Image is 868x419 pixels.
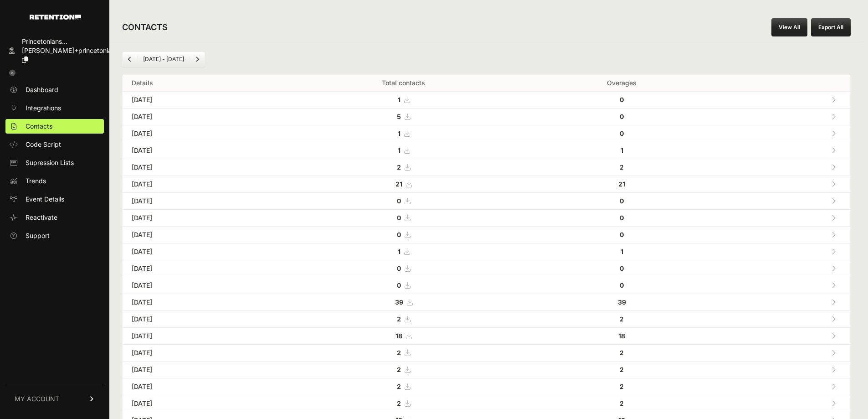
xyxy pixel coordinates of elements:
[397,315,401,323] strong: 2
[620,214,624,222] strong: 0
[123,125,281,142] td: [DATE]
[397,281,401,289] strong: 0
[398,248,410,255] a: 1
[395,180,411,188] a: 21
[395,180,402,188] strong: 21
[398,96,401,103] strong: 1
[397,163,401,171] strong: 2
[5,119,104,134] a: Contacts
[397,383,401,390] strong: 2
[5,137,104,152] a: Code Script
[526,75,717,92] th: Overages
[620,129,624,137] strong: 0
[5,101,104,115] a: Integrations
[22,37,121,46] div: Princetonians...
[397,214,401,222] strong: 0
[5,192,104,207] a: Event Details
[397,399,410,407] a: 2
[123,243,281,260] td: [DATE]
[123,210,281,227] td: [DATE]
[618,298,626,306] strong: 39
[395,332,402,340] strong: 18
[123,92,281,109] td: [DATE]
[26,158,74,167] span: Supression Lists
[26,140,61,149] span: Code Script
[123,176,281,193] td: [DATE]
[122,21,168,34] h2: CONTACTS
[5,174,104,188] a: Trends
[26,103,61,113] span: Integrations
[22,47,121,54] span: [PERSON_NAME]+princetonian...
[621,146,623,154] strong: 1
[137,56,190,63] li: [DATE] - [DATE]
[123,52,137,67] a: Previous
[398,146,410,154] a: 1
[620,163,624,171] strong: 2
[123,109,281,125] td: [DATE]
[123,277,281,294] td: [DATE]
[123,227,281,243] td: [DATE]
[123,193,281,210] td: [DATE]
[26,213,57,222] span: Reactivate
[30,15,81,20] img: Retention.com
[5,210,104,225] a: Reactivate
[123,294,281,311] td: [DATE]
[26,195,64,204] span: Event Details
[620,281,624,289] strong: 0
[123,142,281,159] td: [DATE]
[397,383,410,390] a: 2
[620,349,624,357] strong: 2
[123,395,281,412] td: [DATE]
[398,129,410,137] a: 1
[397,264,401,272] strong: 0
[618,332,625,340] strong: 18
[190,52,205,67] a: Next
[397,349,410,357] a: 2
[15,394,59,403] span: MY ACCOUNT
[26,176,46,186] span: Trends
[5,385,104,413] a: MY ACCOUNT
[397,315,410,323] a: 2
[123,311,281,328] td: [DATE]
[397,231,401,238] strong: 0
[620,113,624,120] strong: 0
[5,155,104,170] a: Supression Lists
[397,366,401,373] strong: 2
[620,96,624,103] strong: 0
[618,180,625,188] strong: 21
[620,231,624,238] strong: 0
[397,197,401,205] strong: 0
[123,328,281,345] td: [DATE]
[771,18,807,36] a: View All
[5,83,104,97] a: Dashboard
[620,366,624,373] strong: 2
[397,113,401,120] strong: 5
[397,349,401,357] strong: 2
[123,260,281,277] td: [DATE]
[620,383,624,390] strong: 2
[123,362,281,378] td: [DATE]
[123,345,281,362] td: [DATE]
[26,122,52,131] span: Contacts
[123,75,281,92] th: Details
[621,248,623,255] strong: 1
[620,315,624,323] strong: 2
[395,298,412,306] a: 39
[5,34,104,67] a: Princetonians... [PERSON_NAME]+princetonian...
[397,366,410,373] a: 2
[811,18,851,36] button: Export All
[397,399,401,407] strong: 2
[395,298,403,306] strong: 39
[620,264,624,272] strong: 0
[26,85,58,94] span: Dashboard
[397,163,410,171] a: 2
[26,231,50,240] span: Support
[620,197,624,205] strong: 0
[398,146,401,154] strong: 1
[398,129,401,137] strong: 1
[5,228,104,243] a: Support
[123,159,281,176] td: [DATE]
[397,113,410,120] a: 5
[398,248,401,255] strong: 1
[395,332,411,340] a: 18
